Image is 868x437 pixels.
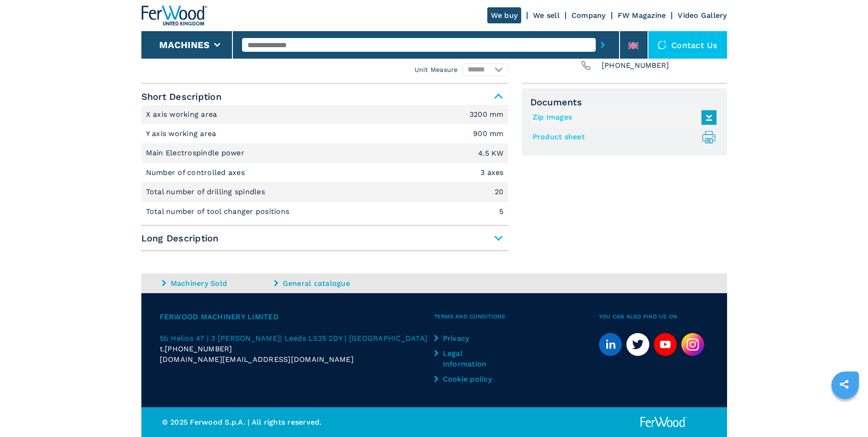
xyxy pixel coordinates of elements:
[678,11,727,20] a: Video Gallery
[160,334,280,343] span: 5b Helios 47 | 3 [PERSON_NAME]
[162,278,272,289] a: Machinery Sold
[160,333,434,344] a: 5b Helios 47 | 3 [PERSON_NAME]| Leeds LS25 2DY | [GEOGRAPHIC_DATA]
[480,169,504,176] em: 3 axes
[599,311,709,322] span: You can also find us on
[141,88,508,105] span: Short Description
[648,31,727,59] div: Contact us
[499,208,503,215] em: 5
[165,344,232,354] span: [PHONE_NUMBER]
[280,334,427,343] span: | Leeds LS25 2DY | [GEOGRAPHIC_DATA]
[160,344,434,354] div: t.
[146,109,220,120] p: X axis working area
[146,187,268,197] p: Total number of drilling spindles
[141,105,508,221] div: Short Description
[415,65,458,74] em: Unit Measure
[274,278,384,289] a: General catalogue
[434,311,599,322] span: Terms and Conditions
[469,111,504,118] em: 3200 mm
[654,333,677,356] a: youtube
[146,207,292,217] p: Total number of tool changer positions
[833,373,856,396] a: sharethis
[434,348,498,369] a: Legal Information
[487,7,522,23] a: We buy
[530,97,719,108] span: Documents
[141,230,508,246] span: Long Description
[160,311,434,322] span: Ferwood Machinery Limited
[478,150,504,157] em: 4.5 KW
[434,374,498,384] a: Cookie policy
[626,333,649,356] a: twitter
[473,130,504,137] em: 900 mm
[571,11,606,20] a: Company
[141,5,207,26] img: Ferwood
[146,168,248,178] p: Number of controlled axes
[533,110,712,125] a: Zip Images
[580,59,593,72] img: Phone
[829,396,861,430] iframe: Chat
[160,354,354,365] span: [DOMAIN_NAME][EMAIL_ADDRESS][DOMAIN_NAME]
[681,333,704,356] img: Instagram
[434,333,498,344] a: Privacy
[533,130,712,145] a: Product sheet
[533,11,560,20] a: We sell
[602,59,669,72] span: [PHONE_NUMBER]
[618,11,666,20] a: FW Magazine
[495,188,504,196] em: 20
[162,417,434,427] p: © 2025 Ferwood S.p.A. | All rights reserved.
[146,148,247,158] p: Main Electrospindle power
[658,40,667,49] img: Contact us
[146,129,219,139] p: Y axis working area
[639,416,688,428] img: Ferwood
[599,333,622,356] a: linkedin
[596,34,610,55] button: submit-button
[159,39,210,50] button: Machines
